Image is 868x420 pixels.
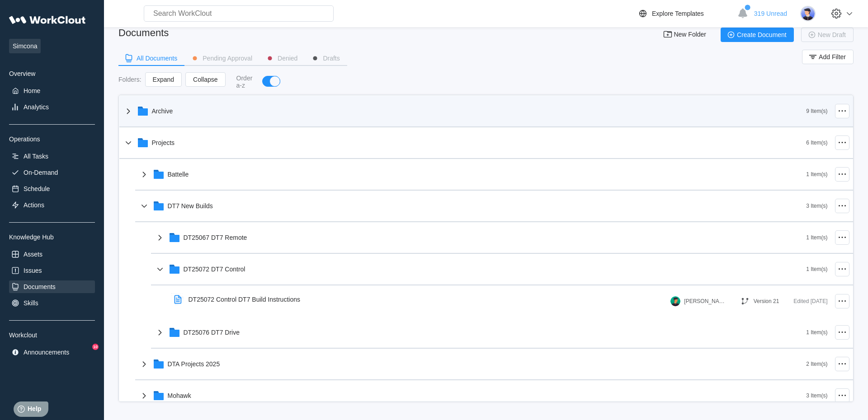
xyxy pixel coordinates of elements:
div: Skills [24,299,38,307]
div: Workclout [9,331,95,339]
input: Search WorkClout [144,5,334,22]
div: Schedule [24,185,50,192]
span: New Draft [818,32,846,38]
button: Pending Approval [184,51,259,65]
div: [PERSON_NAME] [684,298,725,304]
div: Explore Templates [652,10,704,17]
span: New Folder [674,31,706,38]
div: Knowledge Hub [9,233,95,241]
a: Documents [9,280,95,293]
div: 1 Item(s) [806,266,827,272]
div: All Documents [137,55,177,61]
img: user-5.png [800,6,816,21]
div: Mohawk [168,392,191,399]
div: DTA Projects 2025 [168,360,220,368]
a: On-Demand [9,166,95,179]
div: 2 Item(s) [806,361,827,367]
div: DT7 New Builds [168,202,213,210]
div: Archive [152,107,173,115]
a: Issues [9,264,95,277]
button: New Draft [801,28,854,42]
a: Analytics [9,101,95,113]
div: Actions [24,201,44,209]
div: All Tasks [24,153,48,160]
a: Explore Templates [637,8,733,19]
button: Collapse [185,72,225,87]
div: Folders : [118,76,142,83]
div: Denied [278,55,297,61]
span: Simcona [9,39,41,53]
button: All Documents [118,51,184,65]
span: Add Filter [819,54,846,60]
div: Edited [DATE] [793,296,827,307]
div: 1 Item(s) [806,329,827,336]
button: Drafts [305,51,347,65]
div: 6 Item(s) [806,140,827,146]
span: Create Document [737,32,787,38]
a: All Tasks [9,150,95,163]
button: Add Filter [802,50,854,64]
div: Documents [118,27,169,39]
a: Announcements [9,346,95,359]
button: Denied [259,51,305,65]
div: Pending Approval [203,55,252,61]
div: 9 Item(s) [806,108,827,114]
div: Overview [9,70,95,77]
div: DT25067 DT7 Remote [184,234,247,241]
div: Analytics [24,103,49,111]
a: Assets [9,248,95,261]
a: Home [9,84,95,97]
div: 10 [92,344,99,350]
div: Version 21 [754,298,779,304]
div: On-Demand [24,169,58,176]
div: Drafts [323,55,340,61]
div: 1 Item(s) [806,234,827,241]
div: Assets [24,251,42,258]
div: Operations [9,135,95,143]
button: New Folder [657,28,713,42]
div: Documents [24,283,56,290]
a: Actions [9,199,95,211]
span: Expand [153,76,174,83]
a: Schedule [9,182,95,195]
button: Expand [145,72,182,87]
div: Announcements [24,349,69,356]
div: 3 Item(s) [806,203,827,209]
div: DT25072 Control DT7 Build Instructions [189,296,300,303]
div: Order a-z [236,75,254,89]
div: 3 Item(s) [806,392,827,399]
div: DT25072 DT7 Control [184,266,245,273]
div: Issues [24,267,42,274]
a: Skills [9,297,95,309]
img: user.png [670,296,680,306]
div: DT25076 DT7 Drive [184,329,240,336]
button: Create Document [721,28,794,42]
div: Home [24,87,40,94]
div: 1 Item(s) [806,171,827,177]
span: Collapse [193,76,217,83]
div: Projects [152,139,175,146]
div: Battelle [168,171,189,178]
span: 319 Unread [754,10,787,17]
